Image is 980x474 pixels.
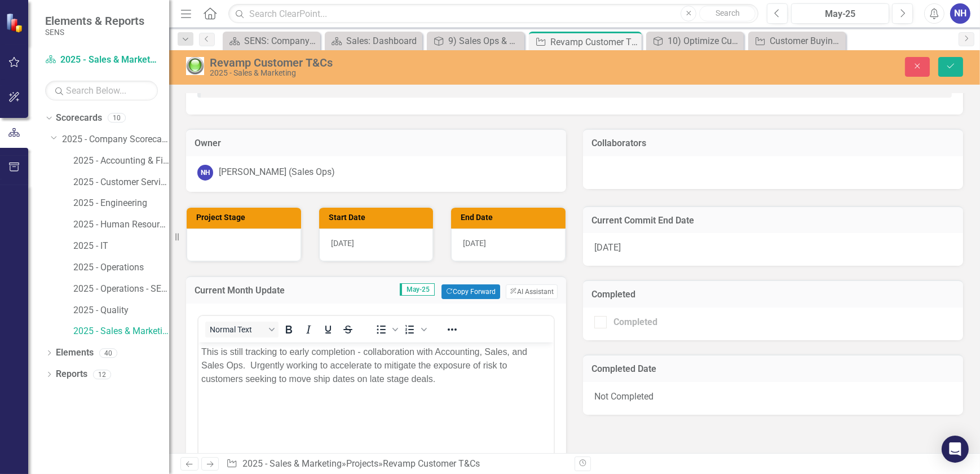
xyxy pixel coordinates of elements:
a: 2025 - Engineering [73,197,169,210]
a: Scorecards [56,112,102,125]
button: Block Normal Text [205,322,279,337]
div: Bullet list [372,322,400,337]
a: 10) Optimize Customer Order Management Experience [649,34,741,48]
a: 2025 - Sales & Marketing [242,458,342,469]
input: Search Below... [45,81,158,100]
button: Reveal or hide additional toolbar items [443,322,462,337]
img: ClearPoint Strategy [5,12,26,33]
a: 2025 - Operations [73,261,169,274]
div: 2025 - Sales & Marketing [210,69,620,77]
a: 2025 - Sales & Marketing [45,54,158,67]
div: SENS: Company Scorecard [244,34,317,48]
button: Strikethrough [338,322,357,337]
span: Search [716,8,740,17]
div: Open Intercom Messenger [942,436,969,463]
div: Numbered list [400,322,429,337]
a: Elements [56,346,94,359]
h3: Owner [195,138,558,148]
a: 2025 - Human Resources [73,218,169,231]
div: Sales: Dashboard [346,34,420,48]
a: 2025 - Customer Service [73,176,169,189]
div: 10) Optimize Customer Order Management Experience [668,34,741,48]
a: Reports [56,368,87,381]
button: Copy Forward [442,284,500,299]
h3: Current Month Update [195,286,326,296]
h3: Completed Date [591,364,955,374]
button: Italic [299,322,318,337]
div: 10 [108,113,126,123]
a: 2025 - Company Scorecard [62,133,169,146]
div: Customer Buying Experience enhancement [770,34,843,48]
a: Customer Buying Experience enhancement [751,34,843,48]
div: 12 [93,370,111,379]
a: 2025 - Operations - SENS Legacy KPIs [73,283,169,296]
h3: Completed [591,289,955,300]
h3: Start Date [329,213,428,222]
span: Elements & Reports [45,14,144,28]
button: Underline [319,322,338,337]
button: Bold [279,322,298,337]
div: NH [197,165,213,181]
small: SENS [45,28,144,37]
button: May-25 [791,3,889,24]
button: NH [950,3,970,24]
a: 2025 - Quality [73,304,169,317]
div: Not Completed [583,382,963,415]
div: May-25 [795,7,885,21]
div: 40 [99,348,117,358]
a: 2025 - IT [73,240,169,253]
span: [DATE] [331,239,354,248]
a: Projects [346,458,378,469]
div: Revamp Customer T&Cs [550,35,639,49]
button: AI Assistant [506,284,558,299]
div: Revamp Customer T&Cs [210,56,620,69]
h3: End Date [461,213,560,222]
div: » » [226,458,566,471]
h3: Project Stage [196,213,295,222]
span: [DATE] [463,239,486,248]
a: 9) Sales Ops & BI: Sales Improvement via Enablement & insights [430,34,522,48]
span: May-25 [400,283,435,296]
img: Green: On Track [186,57,204,75]
div: Revamp Customer T&Cs [383,458,480,469]
a: Sales: Dashboard [328,34,420,48]
a: 2025 - Accounting & Finance [73,155,169,168]
input: Search ClearPoint... [228,4,758,24]
a: 2025 - Sales & Marketing [73,325,169,338]
span: Normal Text [210,325,265,334]
span: [DATE] [594,242,621,253]
div: 9) Sales Ops & BI: Sales Improvement via Enablement & insights [448,34,522,48]
h3: Current Commit End Date [591,216,955,226]
button: Search [699,6,756,21]
a: SENS: Company Scorecard [226,34,317,48]
div: [PERSON_NAME] (Sales Ops) [219,166,335,179]
h3: Collaborators [591,138,955,148]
